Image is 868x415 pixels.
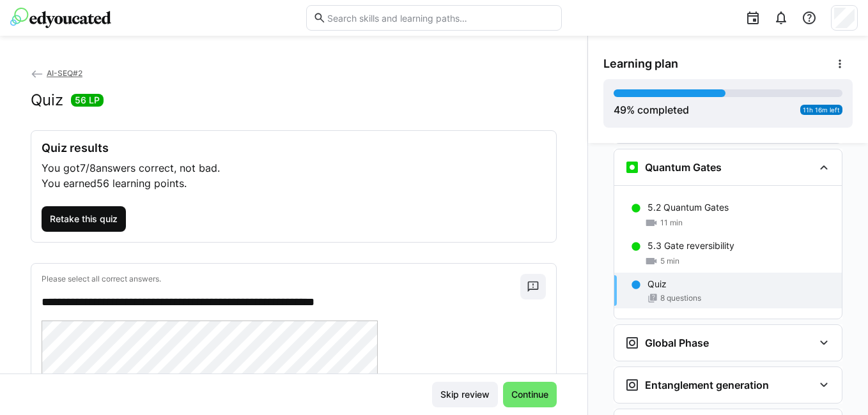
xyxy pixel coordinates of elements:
[803,106,840,114] span: 11h 16m left
[660,256,679,266] span: 5 min
[42,176,546,191] p: You earned .
[645,336,709,349] h3: Global Phase
[48,213,120,225] span: Retake this quiz
[47,68,82,78] span: AI-SEQ#2
[432,382,498,407] button: Skip review
[503,382,557,407] button: Continue
[645,161,722,174] h3: Quantum Gates
[614,103,626,116] span: 49
[97,177,184,190] span: 56 learning points
[31,68,82,78] a: AI-SEQ#2
[42,141,546,155] h3: Quiz results
[603,57,678,71] span: Learning plan
[31,91,63,110] h2: Quiz
[438,388,492,401] span: Skip review
[509,388,550,401] span: Continue
[660,293,701,303] span: 8 questions
[42,274,520,284] p: Please select all correct answers.
[42,160,546,176] p: You got answers correct, not bad.
[647,239,734,252] p: 5.3 Gate reversibility
[647,278,667,290] p: Quiz
[80,162,96,174] span: 7/8
[42,206,126,232] button: Retake this quiz
[645,379,769,391] h3: Entanglement generation
[647,201,729,214] p: 5.2 Quantum Gates
[660,218,683,228] span: 11 min
[75,94,100,107] span: 56 LP
[326,12,555,24] input: Search skills and learning paths…
[614,102,689,117] div: % completed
